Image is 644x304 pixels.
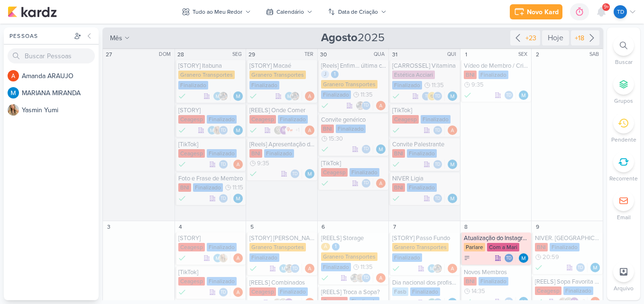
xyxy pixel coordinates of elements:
[407,149,437,158] div: Finalizado
[290,91,300,101] img: Everton Granero
[321,125,334,133] div: BNI
[22,71,99,81] div: A m a n d a A R A U J O
[448,264,457,273] div: Responsável: Amanda ARAUJO
[611,135,636,144] p: Pendente
[249,141,315,148] div: [Reels] Apresentação do Colonial
[274,125,283,135] img: Leviê Agência de Marketing Digital
[363,276,369,280] p: Td
[219,194,228,203] div: Thais de carvalho
[249,253,279,262] div: Finalizado
[305,169,314,179] img: MARIANA MIRANDA
[178,115,205,124] div: Ceagesp
[519,253,528,263] div: Responsável: MARIANA MIRANDA
[178,160,186,169] div: Done
[8,104,19,116] img: Yasmin Yumi
[336,125,366,133] div: Finalizado
[213,253,230,263] div: Colaboradores: MARIANA MIRANDA, Yasmin Yumi
[178,183,191,192] div: BNI
[233,287,243,297] div: Responsável: Amanda ARAUJO
[361,101,371,110] div: Thais de carvalho
[219,287,230,297] div: Colaboradores: Thais de carvalho
[249,91,257,101] div: Done
[285,91,294,101] img: MARIANA MIRANDA
[576,263,588,272] div: Colaboradores: Thais de carvalho
[305,91,314,101] img: Amanda ARAUJO
[176,222,185,232] div: 4
[232,184,243,191] span: 11:15
[221,197,226,201] p: Td
[448,264,457,273] img: Amanda ARAUJO
[535,234,601,242] div: NIVER. Arlindo
[8,87,19,98] img: MARIANA MIRANDA
[285,264,294,273] img: Everton Granero
[504,90,514,100] div: Thais de carvalho
[519,90,528,100] div: Responsável: MARIANA MIRANDA
[305,169,314,179] div: Responsável: MARIANA MIRANDA
[504,253,516,263] div: Colaboradores: Thais de carvalho
[604,3,609,11] span: 9+
[221,128,226,133] p: Td
[390,222,399,232] div: 7
[249,115,276,124] div: Ceagesp
[448,160,457,169] img: MARIANA MIRANDA
[22,88,99,98] div: M A R I A N A M I R A N D A
[233,125,243,135] img: MARIANA MIRANDA
[257,160,269,167] span: 9:35
[524,33,538,43] div: +23
[292,267,298,271] p: Td
[376,101,386,110] img: Amanda ARAUJO
[207,115,237,124] div: Finalizado
[360,264,373,270] span: 11:35
[504,90,516,100] div: Colaboradores: Thais de carvalho
[356,101,365,110] img: Everton Granero
[329,135,343,142] span: 15:30
[321,101,329,110] div: Done
[435,94,441,99] p: Td
[207,277,237,286] div: Finalizado
[233,91,243,101] img: MARIANA MIRANDA
[464,90,471,100] div: Finalizado
[350,168,379,177] div: Finalizado
[425,94,427,99] p: t
[321,116,387,124] div: Convite genérico
[433,91,442,101] div: Thais de carvalho
[392,115,419,124] div: Ceagesp
[464,268,530,276] div: Novos Membros
[376,179,386,188] div: Responsável: Amanda ARAUJO
[219,194,230,203] div: Colaboradores: Thais de carvalho
[292,172,298,177] p: Td
[590,263,600,272] img: MARIANA MIRANDA
[294,126,300,134] span: +1
[504,253,514,263] div: Thais de carvalho
[249,81,279,89] div: Finalizado
[433,264,442,273] img: Everton Granero
[249,287,276,296] div: Ceagesp
[219,287,228,297] div: Thais de carvalho
[607,35,640,66] li: Ctrl + F
[247,50,257,59] div: 29
[285,125,294,135] img: ow se liga
[433,160,442,169] div: Thais de carvalho
[543,254,559,260] span: 20:59
[178,194,186,203] div: Finalizado
[427,264,437,273] img: MARIANA MIRANDA
[376,179,386,188] img: Amanda ARAUJO
[392,279,458,286] div: Dia nacional dos profissionais da educação
[427,91,437,101] img: IDBOX - Agência de Design
[249,264,257,273] div: Done
[233,194,243,203] div: Responsável: MARIANA MIRANDA
[478,71,508,79] div: Finalizado
[573,33,586,43] div: +18
[535,243,548,251] div: BNI
[321,71,329,78] div: J
[374,51,387,58] div: QUA
[321,62,387,70] div: [Reels] Enfim... última caixa aberta
[361,179,371,188] div: Thais de carvalho
[274,125,302,135] div: Colaboradores: Leviê Agência de Marketing Digital, mlegnaioli@gmail.com, ow se liga, Thais de car...
[464,277,477,286] div: BNI
[178,234,244,242] div: [STORY]
[249,71,306,79] div: Granero Transportes
[279,264,302,273] div: Colaboradores: MARIANA MIRANDA, Everton Granero, Thais de carvalho
[448,91,457,101] div: Responsável: MARIANA MIRANDA
[321,90,351,99] div: Finalizado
